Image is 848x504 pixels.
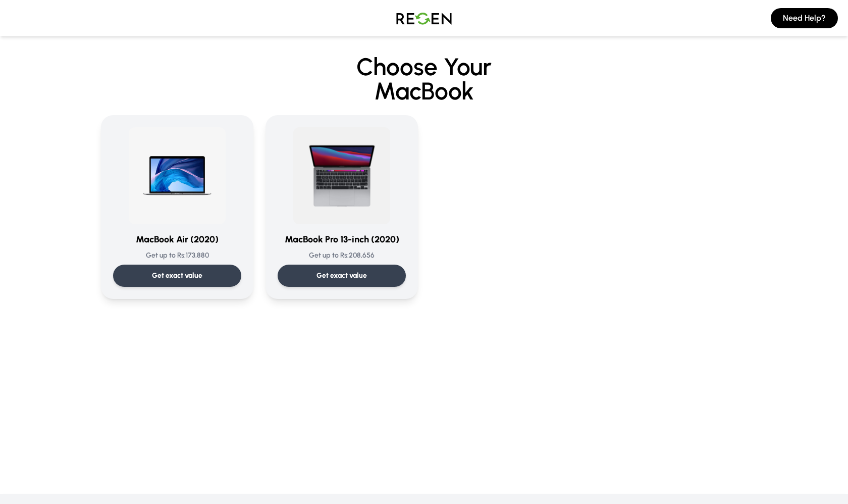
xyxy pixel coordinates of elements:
button: Need Help? [771,8,838,28]
h3: MacBook Air (2020) [113,232,241,246]
p: Get up to Rs: 173,880 [113,250,241,261]
p: Get exact value [316,271,367,281]
img: MacBook Pro 13-inch (2020) [293,127,390,224]
img: MacBook Air (2020) [129,127,226,224]
img: Logo [389,4,459,32]
span: MacBook [46,79,802,103]
span: Choose Your [356,52,492,81]
p: Get up to Rs: 208,656 [278,250,406,261]
p: Get exact value [152,271,202,281]
h3: MacBook Pro 13-inch (2020) [278,232,406,246]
